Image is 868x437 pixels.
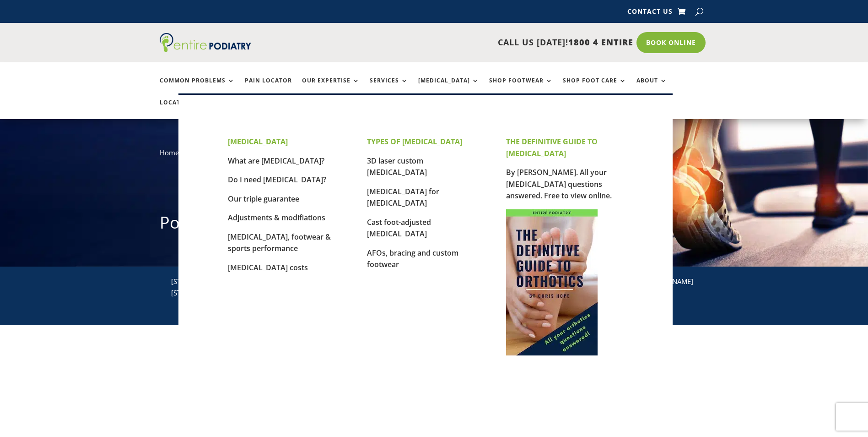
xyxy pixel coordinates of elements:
a: [MEDICAL_DATA] costs [228,262,308,273]
a: Locations [160,99,205,119]
img: logo (1) [160,33,251,52]
a: Home [160,148,179,157]
a: 3D laser custom [MEDICAL_DATA] [367,156,427,178]
a: Do I need [MEDICAL_DATA]? [228,175,326,185]
a: Pain Locator [245,77,292,97]
p: [STREET_ADDRESS], [STREET_ADDRESS] [171,276,289,299]
a: Our Expertise [302,77,360,97]
a: Adjustments & modifiations [228,213,325,223]
a: Shop Footwear [489,77,553,97]
img: Cover for The Definitive Guide to Orthotics by Chris Hope of Entire Podiatry [506,209,598,355]
a: Book Online [636,32,706,53]
a: [MEDICAL_DATA] [418,77,479,97]
nav: breadcrumb [160,147,709,165]
strong: THE DEFINITIVE GUIDE TO [MEDICAL_DATA] [506,137,598,158]
a: AFOs, bracing and custom footwear [367,248,458,270]
strong: [MEDICAL_DATA] [228,137,288,147]
a: Common Problems [160,77,235,97]
a: Contact Us [627,8,673,18]
a: Cast foot-adjusted [MEDICAL_DATA] [367,217,431,239]
a: Entire Podiatry [160,45,251,54]
span: 1800 4 ENTIRE [568,37,633,48]
a: About [636,77,667,97]
a: [MEDICAL_DATA] for [MEDICAL_DATA] [367,186,439,208]
a: What are [MEDICAL_DATA]? [228,156,324,166]
a: Shop Foot Care [563,77,626,97]
a: By [PERSON_NAME]. All your [MEDICAL_DATA] questions answered. Free to view online. [506,167,612,201]
p: CALL US [DATE]! [286,37,633,49]
strong: TYPES OF [MEDICAL_DATA] [367,137,462,147]
h1: Podiatrist [GEOGRAPHIC_DATA] [160,211,709,239]
a: Services [370,77,408,97]
a: [MEDICAL_DATA], footwear & sports performance [228,232,331,254]
a: Our triple guarantee [228,194,299,204]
